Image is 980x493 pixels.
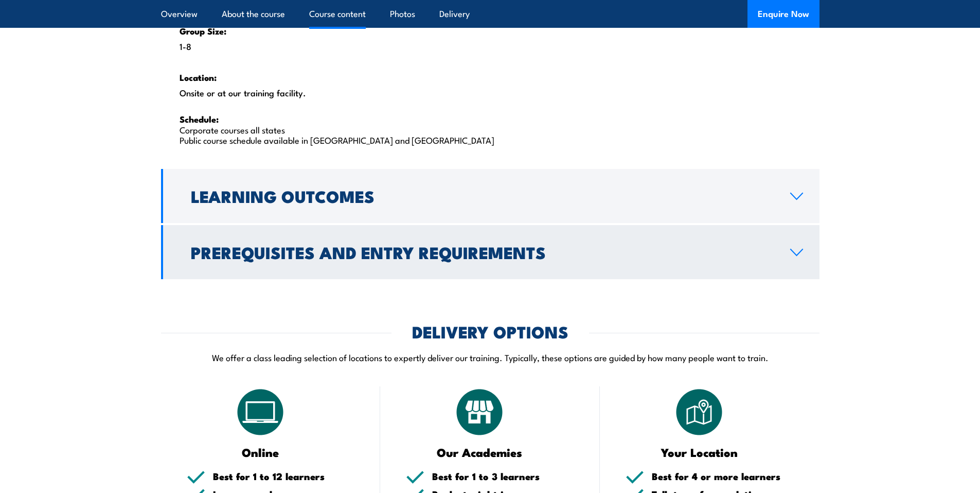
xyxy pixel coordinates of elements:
[180,24,226,38] strong: Group Size:
[652,471,794,481] h5: Best for 4 or more learners
[187,446,334,458] h3: Online
[180,71,217,84] strong: Location:
[191,189,774,203] h2: Learning Outcomes
[191,245,774,259] h2: Prerequisites and Entry Requirements
[161,169,819,223] a: Learning Outcomes
[406,446,554,458] h3: Our Academies
[180,113,801,145] p: Corporate courses all states Public course schedule available in [GEOGRAPHIC_DATA] and [GEOGRAPHI...
[626,446,773,458] h3: Your Location
[161,225,819,279] a: Prerequisites and Entry Requirements
[180,112,219,126] strong: Schedule:
[412,324,568,338] h2: DELIVERY OPTIONS
[432,471,574,481] h5: Best for 1 to 3 learners
[213,471,355,481] h5: Best for 1 to 12 learners
[161,351,819,363] p: We offer a class leading selection of locations to expertly deliver our training. Typically, thes...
